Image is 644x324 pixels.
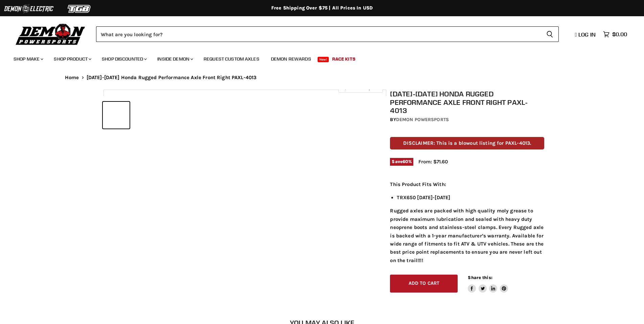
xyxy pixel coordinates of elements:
[266,52,316,66] a: Demon Rewards
[402,159,408,164] span: 60
[14,22,88,46] img: Demon Powersports
[318,57,329,62] span: New!
[468,275,508,293] aside: Share this:
[390,90,544,115] h1: [DATE]-[DATE] Honda Rugged Performance Axle Front Right PAXL-4013
[96,26,559,42] form: Product
[51,5,593,11] div: Free Shipping Over $75 | All Prices In USD
[87,75,257,80] span: [DATE]-[DATE] Honda Rugged Performance Axle Front Right PAXL-4013
[390,180,544,264] div: Rugged axles are packed with high quality moly grease to provide maximum lubrication and sealed w...
[409,280,440,286] span: Add to cart
[152,52,197,66] a: Inside Demon
[612,31,627,38] span: $0.00
[397,193,544,202] li: TRX650 [DATE]-[DATE]
[103,102,130,129] button: 2003-2004 Honda Rugged Performance Axle Front Right PAXL-4013 thumbnail
[390,275,458,293] button: Add to cart
[572,31,600,38] a: Log in
[96,26,541,42] input: Search
[97,52,151,66] a: Shop Discounted
[3,2,54,15] img: Demon Electric Logo 2
[8,49,625,66] ul: Main menu
[468,275,492,280] span: Share this:
[578,31,596,38] span: Log in
[390,180,544,188] p: This Product Fits With:
[199,52,264,66] a: Request Custom Axles
[390,137,544,149] p: DISCLAIMER: This is a blowout listing for PAXL-4013.
[49,52,95,66] a: Shop Product
[390,158,413,165] span: Save %
[418,159,448,165] span: From: $71.60
[541,26,559,42] button: Search
[390,116,544,123] div: by
[342,85,379,90] span: Click to expand
[51,75,593,80] nav: Breadcrumbs
[327,52,361,66] a: Race Kits
[600,29,630,39] a: $0.00
[54,2,105,15] img: TGB Logo 2
[396,117,449,122] a: Demon Powersports
[65,75,79,80] a: Home
[8,52,47,66] a: Shop Make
